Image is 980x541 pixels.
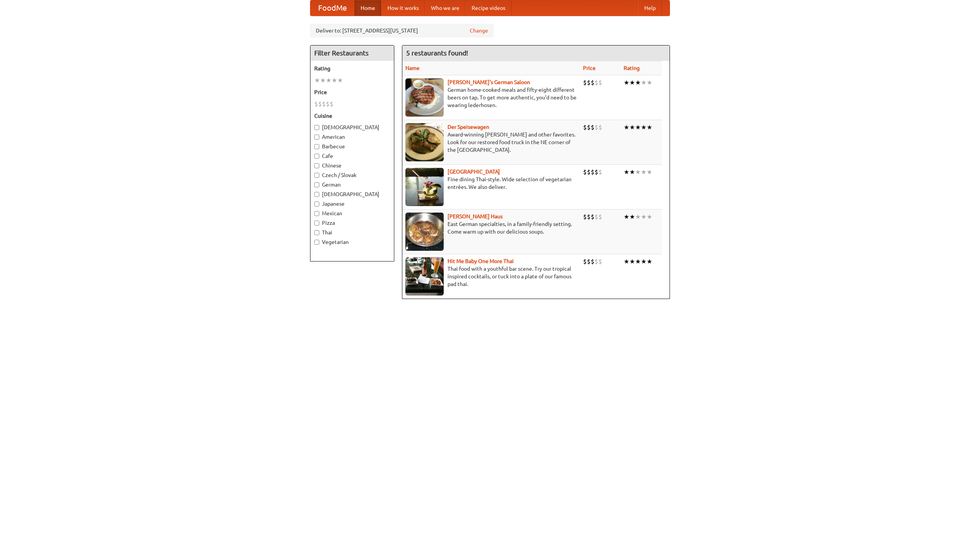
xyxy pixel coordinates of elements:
li: $ [587,213,591,221]
a: How it works [381,0,425,16]
li: $ [587,123,591,132]
li: $ [591,78,595,87]
input: American [314,135,319,140]
li: ★ [635,257,641,266]
a: Rating [624,65,640,71]
img: babythai.jpg [405,257,444,296]
li: $ [591,123,595,132]
input: Cafe [314,154,319,159]
h5: Rating [314,65,390,72]
a: [PERSON_NAME]'s German Saloon [448,79,530,85]
input: [DEMOGRAPHIC_DATA] [314,125,319,130]
label: Chinese [314,162,390,169]
li: ★ [337,76,343,84]
li: $ [598,213,602,221]
li: ★ [629,168,635,176]
input: Barbecue [314,144,319,149]
input: Japanese [314,201,319,206]
img: speisewagen.jpg [405,123,444,161]
img: satay.jpg [405,168,444,206]
a: Help [638,0,662,16]
label: German [314,181,390,188]
label: Czech / Slovak [314,171,390,179]
input: German [314,182,319,187]
li: ★ [624,213,629,221]
img: kohlhaus.jpg [405,213,444,251]
li: ★ [624,123,629,132]
li: ★ [629,257,635,266]
label: [DEMOGRAPHIC_DATA] [314,190,390,198]
label: Barbecue [314,143,390,150]
li: $ [330,100,333,108]
li: ★ [647,213,652,221]
li: ★ [629,78,635,87]
li: ★ [629,123,635,132]
input: Czech / Slovak [314,173,319,178]
li: $ [583,257,587,266]
li: $ [598,257,602,266]
input: Mexican [314,211,319,216]
li: $ [587,168,591,176]
li: ★ [647,168,652,176]
label: Vegetarian [314,238,390,246]
a: Price [583,65,596,71]
li: ★ [641,257,647,266]
label: Cafe [314,152,390,160]
li: $ [591,257,595,266]
li: ★ [320,76,326,84]
li: $ [583,78,587,87]
li: ★ [332,76,337,84]
a: Home [354,0,381,16]
div: Deliver to: [STREET_ADDRESS][US_STATE] [310,24,494,37]
li: ★ [314,76,320,84]
li: $ [583,168,587,176]
input: Pizza [314,221,319,226]
a: Change [470,27,488,34]
a: FoodMe [310,0,354,16]
a: Hit Me Baby One More Thai [448,258,514,264]
li: ★ [624,257,629,266]
li: $ [314,100,318,108]
li: ★ [647,257,652,266]
li: $ [598,78,602,87]
label: American [314,133,390,141]
label: Mexican [314,210,390,217]
li: $ [595,257,598,266]
li: $ [587,257,591,266]
h4: Filter Restaurants [310,45,394,61]
li: $ [595,213,598,221]
a: Who we are [425,0,465,16]
p: East German specialties, in a family-friendly setting. Come warm up with our delicious soups. [405,220,577,236]
p: Award-winning [PERSON_NAME] and other favorites. Look for our restored food truck in the NE corne... [405,131,577,154]
li: $ [318,100,322,108]
li: ★ [641,123,647,132]
li: $ [591,168,595,176]
a: [GEOGRAPHIC_DATA] [448,169,500,175]
li: ★ [641,168,647,176]
label: Japanese [314,200,390,208]
img: esthers.jpg [405,78,444,117]
label: Pizza [314,219,390,227]
h5: Price [314,88,390,96]
a: Der Speisewagen [448,124,489,130]
a: [PERSON_NAME] Haus [448,213,503,219]
li: ★ [635,78,641,87]
input: Thai [314,230,319,235]
li: ★ [641,213,647,221]
ng-pluralize: 5 restaurants found! [406,49,468,57]
li: ★ [326,76,332,84]
label: Thai [314,229,390,236]
li: $ [587,78,591,87]
li: $ [598,123,602,132]
li: $ [583,123,587,132]
li: $ [598,168,602,176]
li: ★ [635,123,641,132]
input: [DEMOGRAPHIC_DATA] [314,192,319,197]
li: $ [595,78,598,87]
li: ★ [629,213,635,221]
li: ★ [647,123,652,132]
p: German home-cooked meals and fifty-eight different beers on tap. To get more authentic, you'd nee... [405,86,577,109]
